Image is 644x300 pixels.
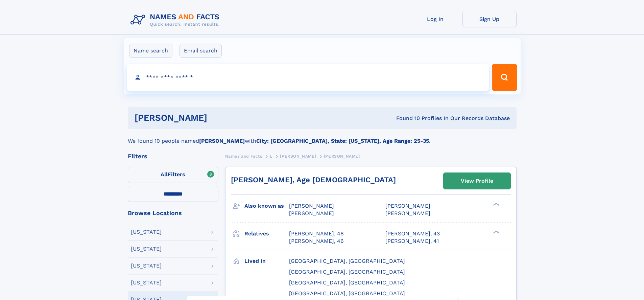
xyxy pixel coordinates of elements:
[127,64,489,91] input: search input
[256,138,429,144] b: City: [GEOGRAPHIC_DATA], State: [US_STATE], Age Range: 25-35
[270,152,272,160] a: L
[492,64,517,91] button: Search Button
[270,154,272,159] span: L
[289,290,405,297] span: [GEOGRAPHIC_DATA], [GEOGRAPHIC_DATA]
[280,152,316,160] a: [PERSON_NAME]
[408,11,462,27] a: Log In
[128,210,218,216] div: Browse Locations
[385,230,440,237] a: [PERSON_NAME], 43
[302,115,510,122] div: Found 10 Profiles In Our Records Database
[131,246,162,252] div: [US_STATE]
[280,154,316,159] span: [PERSON_NAME]
[129,44,172,58] label: Name search
[385,210,430,216] span: [PERSON_NAME]
[289,279,405,286] span: [GEOGRAPHIC_DATA], [GEOGRAPHIC_DATA]
[131,229,162,235] div: [US_STATE]
[128,167,218,183] label: Filters
[244,200,289,212] h3: Also known as
[492,202,500,207] div: ❯
[385,203,430,209] span: [PERSON_NAME]
[131,263,162,269] div: [US_STATE]
[289,237,344,245] a: [PERSON_NAME], 46
[231,176,396,184] a: [PERSON_NAME], Age [DEMOGRAPHIC_DATA]
[225,152,262,160] a: Names and Facts
[385,237,439,245] a: [PERSON_NAME], 41
[199,138,245,144] b: [PERSON_NAME]
[128,153,218,159] div: Filters
[180,44,222,58] label: Email search
[135,114,302,122] h1: [PERSON_NAME]
[128,11,225,29] img: Logo Names and Facts
[461,173,493,189] div: View Profile
[244,228,289,239] h3: Relatives
[289,258,405,264] span: [GEOGRAPHIC_DATA], [GEOGRAPHIC_DATA]
[289,203,334,209] span: [PERSON_NAME]
[324,154,360,159] span: [PERSON_NAME]
[161,171,168,178] span: All
[492,230,500,234] div: ❯
[289,210,334,216] span: [PERSON_NAME]
[289,230,344,237] a: [PERSON_NAME], 48
[444,173,510,189] a: View Profile
[244,255,289,267] h3: Lived in
[128,129,517,145] div: We found 10 people named with .
[131,280,162,285] div: [US_STATE]
[462,11,517,27] a: Sign Up
[289,269,405,275] span: [GEOGRAPHIC_DATA], [GEOGRAPHIC_DATA]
